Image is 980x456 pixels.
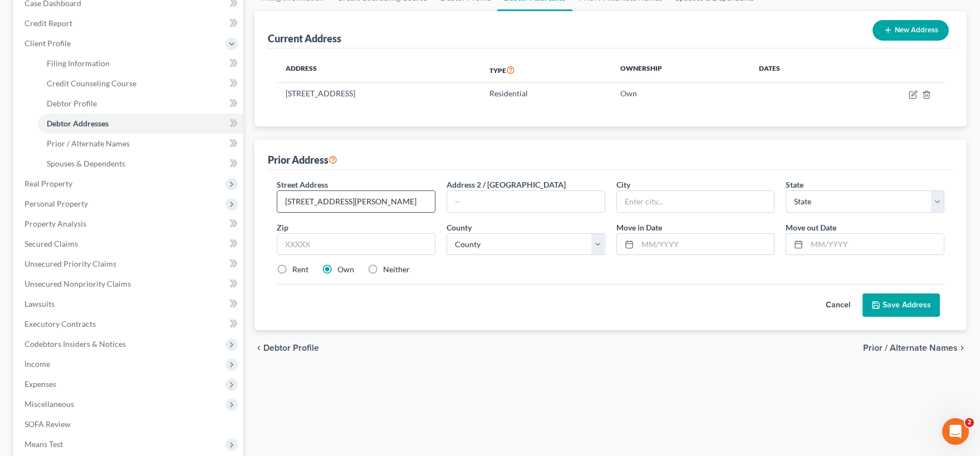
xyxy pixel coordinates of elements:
a: Debtor Addresses [38,114,243,134]
span: City [616,180,630,189]
th: Type [481,57,611,83]
input: Enter city... [617,191,775,212]
span: Codebtors Insiders & Notices [24,339,126,349]
span: Debtor Profile [47,99,97,108]
a: Secured Claims [16,234,243,254]
td: Own [611,83,750,104]
span: Means Test [24,439,63,449]
span: Debtor Profile [263,344,319,352]
button: chevron_left Debtor Profile [254,344,319,352]
a: Executory Contracts [16,314,243,334]
th: Address [277,57,481,83]
a: Property Analysis [16,214,243,234]
a: Credit Counseling Course [38,73,243,94]
span: Credit Counseling Course [47,79,136,88]
input: XXXXX [277,233,435,256]
a: Unsecured Priority Claims [16,254,243,274]
input: Enter street address [277,191,435,212]
label: Rent [292,264,308,275]
span: Expenses [24,379,56,389]
span: Lawsuits [24,299,55,308]
span: Street Address [277,180,328,189]
span: Prior / Alternate Names [863,344,958,352]
span: Miscellaneous [24,399,74,409]
span: Unsecured Nonpriority Claims [24,279,131,288]
button: Cancel [814,294,863,316]
span: Executory Contracts [24,319,96,328]
a: Spouses & Dependents [38,154,243,174]
span: Spouses & Dependents [47,159,125,168]
th: Dates [750,57,841,83]
input: MM/YYYY [638,234,775,255]
a: SOFA Review [16,414,243,434]
span: Property Analysis [24,219,86,228]
button: Save Address [863,293,940,317]
label: Address 2 / [GEOGRAPHIC_DATA] [447,179,566,190]
span: 2 [965,418,974,427]
span: Income [24,359,50,369]
span: Move out Date [786,223,836,232]
a: Credit Report [16,13,243,33]
span: Zip [277,223,288,232]
a: Debtor Profile [38,94,243,114]
a: Prior / Alternate Names [38,134,243,154]
span: Real Property [24,179,72,188]
iframe: Intercom live chat [942,418,969,445]
span: Prior / Alternate Names [47,139,130,148]
span: Personal Property [24,199,88,208]
input: MM/YYYY [807,234,944,255]
button: Prior / Alternate Names chevron_right [863,344,967,352]
label: Neither [383,264,410,275]
td: [STREET_ADDRESS] [277,83,481,104]
span: Move in Date [616,223,662,232]
a: Lawsuits [16,294,243,314]
span: County [447,223,472,232]
button: New Address [873,20,949,41]
span: SOFA Review [24,419,71,429]
td: Residential [481,83,611,104]
span: Credit Report [24,18,72,28]
div: Prior Address [268,153,337,166]
input: -- [447,191,605,212]
span: Filing Information [47,58,110,68]
span: Secured Claims [24,239,78,248]
span: Debtor Addresses [47,119,109,128]
i: chevron_right [958,344,967,352]
span: State [786,180,803,189]
span: Unsecured Priority Claims [24,259,116,268]
a: Unsecured Nonpriority Claims [16,274,243,294]
a: Filing Information [38,53,243,73]
i: chevron_left [254,344,263,352]
div: Current Address [268,32,341,45]
th: Ownership [611,57,750,83]
span: Client Profile [24,38,71,48]
label: Own [337,264,354,275]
